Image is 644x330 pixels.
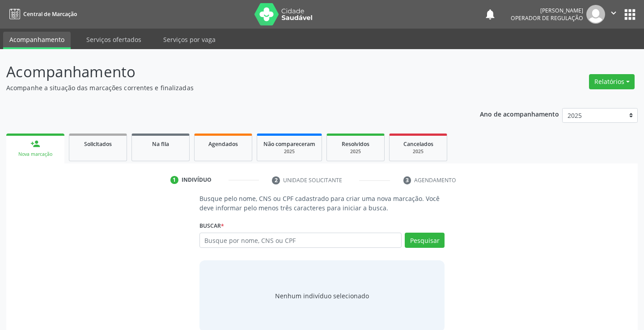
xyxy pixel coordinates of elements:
[480,108,559,119] p: Ano de acompanhamento
[589,74,635,89] button: Relatórios
[23,10,77,18] span: Central de Marcação
[586,5,605,24] img: img
[263,148,315,155] div: 2025
[484,8,496,21] button: notifications
[199,219,224,233] label: Buscar
[511,7,583,14] div: [PERSON_NAME]
[3,32,71,49] a: Acompanhamento
[157,32,222,47] a: Serviços por vaga
[13,151,58,158] div: Nova marcação
[199,233,402,248] input: Busque por nome, CNS ou CPF
[208,140,238,148] span: Agendados
[182,176,212,184] div: Indivíduo
[199,194,445,213] p: Busque pelo nome, CNS ou CPF cadastrado para criar uma nova marcação. Você deve informar pelo men...
[333,148,378,155] div: 2025
[405,233,445,248] button: Pesquisar
[342,140,369,148] span: Resolvidos
[80,32,148,47] a: Serviços ofertados
[6,7,77,21] a: Central de Marcação
[396,148,441,155] div: 2025
[263,140,315,148] span: Não compareceram
[152,140,169,148] span: Na fila
[6,83,448,92] p: Acompanhe a situação das marcações correntes e finalizadas
[6,61,448,83] p: Acompanhamento
[605,5,622,24] button: 
[622,7,638,22] button: apps
[170,176,178,184] div: 1
[403,140,433,148] span: Cancelados
[84,140,112,148] span: Solicitados
[609,8,619,18] i: 
[511,14,583,22] span: Operador de regulação
[30,139,40,149] div: person_add
[275,291,369,301] div: Nenhum indivíduo selecionado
